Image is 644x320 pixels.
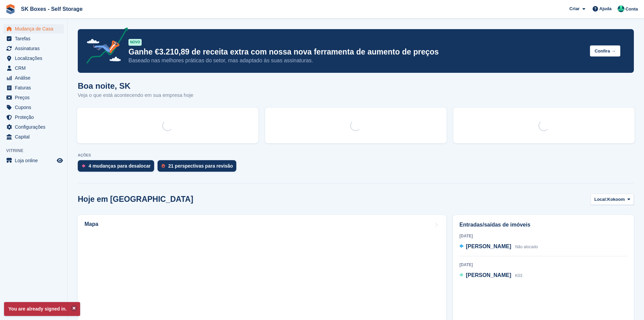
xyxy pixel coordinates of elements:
[3,24,64,34] a: menu
[15,24,55,34] span: Mudança de Casa
[466,243,511,249] span: [PERSON_NAME]
[56,156,64,165] a: Loja de pré-visualização
[15,103,55,112] span: Cupons
[15,93,55,102] span: Preços
[158,160,240,175] a: 21 perspectivas para revisão
[3,156,64,165] a: menu
[591,194,634,205] button: Local: Kokoom
[459,233,627,239] div: [DATE]
[15,44,55,53] span: Assinaturas
[85,221,98,227] h2: Mapa
[599,5,612,12] span: Ajuda
[15,63,55,73] span: CRM
[607,196,625,203] span: Kokoom
[3,83,64,92] a: menu
[3,63,64,73] a: menu
[3,54,64,63] a: menu
[590,45,620,57] button: Confira →
[3,93,64,102] a: menu
[15,122,55,132] span: Configurações
[15,83,55,92] span: Faturas
[594,196,607,203] span: Local:
[15,112,55,122] span: Proteção
[89,163,151,169] div: 4 mudanças para desalocar
[15,54,55,63] span: Localizações
[15,156,55,165] span: Loja online
[15,132,55,142] span: Capital
[3,112,64,122] a: menu
[128,47,585,57] p: Ganhe €3.210,89 de receita extra com nossa nova ferramenta de aumento de preços
[459,221,627,229] h2: Entradas/saídas de imóveis
[78,153,634,157] p: AÇÕES
[625,6,638,13] span: Conta
[569,5,579,12] span: Criar
[78,91,193,99] p: Veja o que está acontecendo em sua empresa hoje
[18,3,85,15] a: SK Boxes - Self Storage
[4,302,80,316] p: You are already signed in.
[128,57,585,64] p: Baseado nas melhores práticas do setor, mas adaptado às suas assinaturas.
[466,272,511,278] span: [PERSON_NAME]
[5,4,16,14] img: stora-icon-8386f47178a22dfd0bd8f6a31ec36ba5ce8667c1dd55bd0f319d3a0aa187defe.svg
[618,5,624,12] img: SK Boxes - Comercial
[15,34,55,43] span: Tarefas
[162,164,165,168] img: prospect-51fa495bee0391a8d652442698ab0144808aea92771e9ea1ae160a38d050c398.svg
[3,132,64,142] a: menu
[15,73,55,83] span: Análise
[459,242,538,251] a: [PERSON_NAME] Não alocado
[6,147,67,154] span: Vitrine
[515,273,522,278] span: K03
[128,39,142,46] div: NOVO
[78,195,193,204] h2: Hoje em [GEOGRAPHIC_DATA]
[3,103,64,112] a: menu
[459,271,522,280] a: [PERSON_NAME] K03
[3,34,64,43] a: menu
[78,81,193,90] h1: Boa noite, SK
[3,44,64,53] a: menu
[168,163,233,169] div: 21 perspectivas para revisão
[3,122,64,132] a: menu
[515,244,538,249] span: Não alocado
[459,262,627,268] div: [DATE]
[3,73,64,83] a: menu
[82,164,85,168] img: move_outs_to_deallocate_icon-f764333ba52eb49d3ac5e1228854f67142a1ed5810a6f6cc68b1a99e826820c5.svg
[78,160,158,175] a: 4 mudanças para desalocar
[81,27,128,66] img: price-adjustments-announcement-icon-8257ccfd72463d97f412b2fc003d46551f7dbcb40ab6d574587a9cd5c0d94...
